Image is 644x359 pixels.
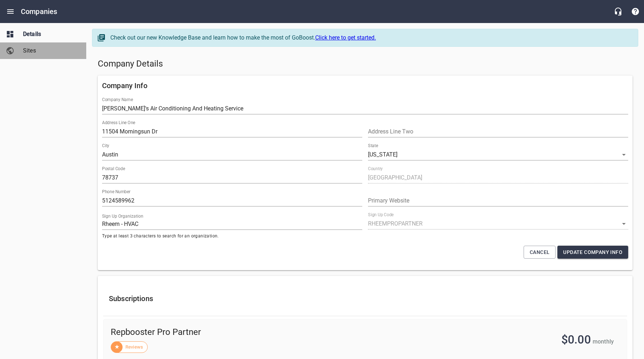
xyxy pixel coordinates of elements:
label: Postal Code [102,167,125,171]
a: Click here to get started. [315,34,376,41]
button: Support Portal [627,3,644,20]
button: Open drawer [2,3,19,20]
span: Repbooster Pro Partner [111,327,376,338]
span: Details [23,30,78,38]
button: Live Chat [609,3,627,20]
h6: Subscriptions [109,293,621,304]
span: Cancel [530,248,549,257]
label: City [102,144,109,148]
h5: Company Details [98,58,632,70]
div: Check out our new Knowledge Base and learn how to make the most of GoBoost. [110,33,631,42]
h6: Company Info [102,80,628,91]
span: Sites [23,46,78,55]
label: Sign Up Code [368,213,394,217]
h6: Companies [21,6,57,17]
button: Cancel [524,246,556,259]
label: Country [368,167,383,171]
label: Company Name [102,97,133,102]
label: Phone Number [102,190,130,194]
span: Update Company Info [563,248,622,257]
span: Reviews [121,344,147,351]
label: State [368,144,378,148]
button: Update Company Info [557,246,628,259]
span: $0.00 [561,333,591,346]
span: Type at least 3 characters to search for an organization. [102,233,362,240]
label: Address Line One [102,121,135,125]
div: Reviews [111,341,148,353]
span: monthly [593,338,614,345]
input: Start typing to search organizations [102,218,362,230]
